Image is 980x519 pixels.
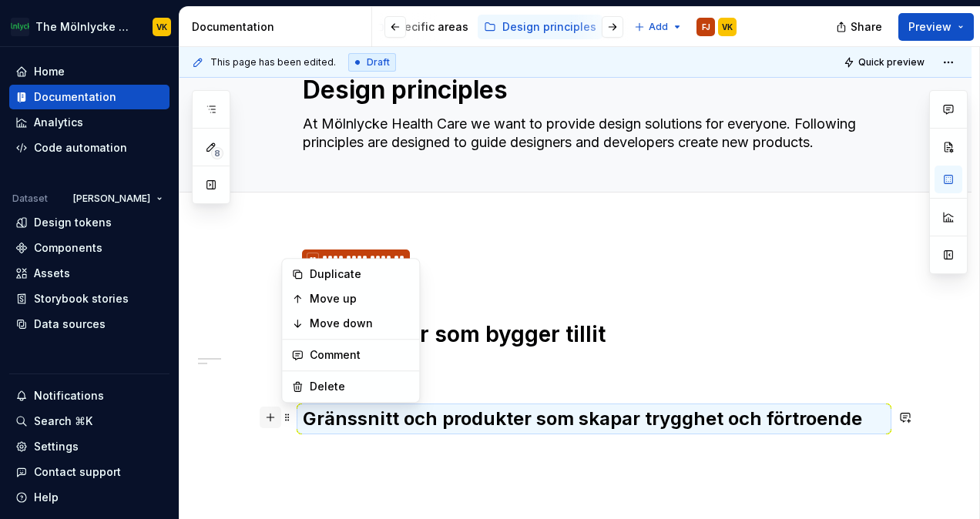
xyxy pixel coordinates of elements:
[908,19,951,35] span: Preview
[34,215,112,230] div: Design tokens
[34,316,106,332] div: Data sources
[9,485,169,510] button: Help
[9,312,169,337] a: Data sources
[34,89,116,105] div: Documentation
[9,460,169,484] button: Contact support
[310,379,410,394] div: Delete
[34,414,92,429] div: Search ⌘K
[34,388,104,403] div: Notifications
[73,193,150,205] span: [PERSON_NAME]
[211,147,223,159] span: 8
[9,434,169,459] a: Settings
[9,261,169,286] a: Assets
[34,64,65,79] div: Home
[310,347,410,363] div: Comment
[702,21,710,33] div: FJ
[11,18,29,36] img: 91fb9bbd-befe-470e-ae9b-8b56c3f0f44a.png
[34,240,102,256] div: Components
[310,266,410,282] div: Duplicate
[9,286,169,311] a: Storybook stories
[192,19,365,35] div: Documentation
[629,16,687,38] button: Add
[34,266,70,281] div: Assets
[156,21,167,33] div: VK
[34,115,83,130] div: Analytics
[300,112,882,155] textarea: At Mölnlycke Health Care we want to provide design solutions for everyone. Following principles a...
[310,291,410,306] div: Move up
[858,56,925,69] span: Quick preview
[478,15,602,39] a: Design principles
[3,10,176,43] button: The Mölnlycke ExperienceVK
[66,188,169,209] button: [PERSON_NAME]
[722,21,733,33] div: VK
[34,291,129,306] div: Storybook stories
[34,464,121,480] div: Contact support
[12,193,48,205] div: Dataset
[9,136,169,160] a: Code automation
[9,236,169,260] a: Components
[35,19,134,35] div: The Mölnlycke Experience
[828,13,892,41] button: Share
[9,383,169,408] button: Notifications
[9,409,169,434] button: Search ⌘K
[502,19,596,35] div: Design principles
[649,21,668,33] span: Add
[34,490,59,505] div: Help
[9,59,169,84] a: Home
[839,52,931,73] button: Quick preview
[310,316,410,331] div: Move down
[34,439,79,454] div: Settings
[9,85,169,109] a: Documentation
[303,320,885,348] h1: Upplevelser som bygger tillit
[9,210,169,235] a: Design tokens
[851,19,882,35] span: Share
[210,56,336,69] span: This page has been edited.
[303,407,885,431] h2: Gränssnitt och produkter som skapar trygghet och förtroende
[9,110,169,135] a: Analytics
[898,13,974,41] button: Preview
[367,56,390,69] span: Draft
[300,72,882,109] textarea: Design principles
[34,140,127,156] div: Code automation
